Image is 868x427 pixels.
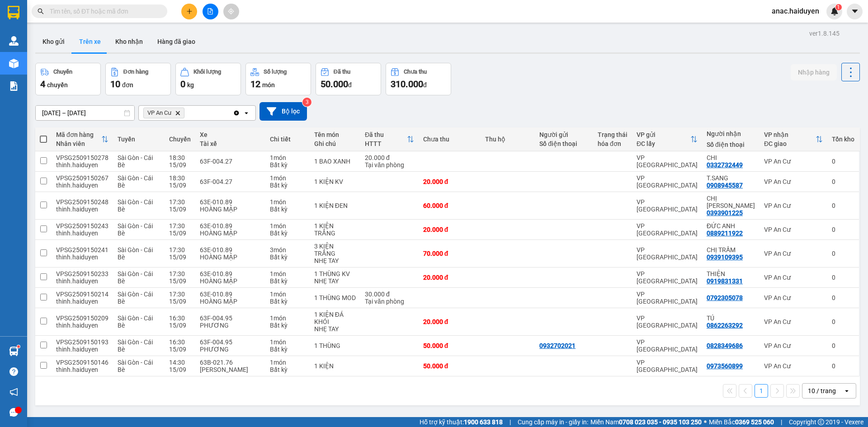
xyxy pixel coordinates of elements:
[707,270,755,277] div: THIỆN
[200,178,261,185] div: 63F-004.27
[809,28,840,38] div: ver 1.8.145
[832,342,854,349] div: 0
[56,359,108,366] div: VPSG2509150146
[637,270,698,285] div: VP [GEOGRAPHIC_DATA]
[830,7,839,15] img: icon-new-feature
[423,178,476,185] div: 20.000 đ
[423,226,476,233] div: 20.000 đ
[56,277,108,285] div: thinh.haiduyen
[314,270,356,277] div: 1 THÙNG KV
[707,246,755,253] div: CHỊ TRẦM
[200,230,261,237] div: HOÀNG MẬP
[270,154,305,161] div: 1 món
[365,161,414,169] div: Tại văn phòng
[832,274,854,281] div: 0
[707,230,743,237] div: 0889211922
[200,131,261,138] div: Xe
[423,342,476,349] div: 50.000 đ
[118,314,153,329] span: Sài Gòn - Cái Bè
[707,314,755,322] div: TÚ
[56,230,108,237] div: thinh.haiduyen
[169,246,191,253] div: 17:30
[365,291,414,298] div: 30.000 đ
[755,384,768,398] button: 1
[143,108,184,118] span: VP An Cư, close by backspace
[118,338,153,353] span: Sài Gòn - Cái Bè
[169,154,191,161] div: 18:30
[314,342,356,349] div: 1 THÙNG
[186,8,193,14] span: plus
[245,63,311,95] button: Số lượng12món
[832,136,854,143] div: Tồn kho
[223,4,239,19] button: aim
[200,206,261,213] div: HOÀNG MẬP
[314,140,356,147] div: Ghi chú
[837,4,840,10] span: 1
[423,362,476,370] div: 50.000 đ
[200,198,261,206] div: 63E-010.89
[200,291,261,298] div: 63E-010.89
[35,63,101,95] button: Chuyến4chuyến
[539,131,589,138] div: Người gửi
[200,158,261,165] div: 63F-004.27
[764,226,823,233] div: VP An Cư
[832,178,854,185] div: 0
[169,253,191,261] div: 15/09
[233,109,240,117] svg: Clear all
[590,417,702,427] span: Miền Nam
[181,4,197,19] button: plus
[169,161,191,169] div: 15/09
[314,311,356,325] div: 1 KIỆN ĐÁ KHÓI
[200,359,261,366] div: 63B-021.76
[832,362,854,370] div: 0
[243,109,250,117] svg: open
[169,314,191,322] div: 16:30
[187,81,194,89] span: kg
[56,206,108,213] div: thinh.haiduyen
[707,182,743,189] div: 0908945587
[169,198,191,206] div: 17:30
[175,110,180,116] svg: Delete
[56,338,108,346] div: VPSG2509150193
[264,69,287,75] div: Số lượng
[832,318,854,325] div: 0
[56,366,108,373] div: thinh.haiduyen
[200,270,261,277] div: 63E-010.89
[314,257,356,264] div: NHẸ TAY
[509,417,511,427] span: |
[56,291,108,298] div: VPSG2509150214
[250,79,260,89] span: 12
[598,140,627,147] div: hóa đơn
[348,81,352,89] span: đ
[598,131,627,138] div: Trạng thái
[704,420,707,424] span: ⚪️
[386,63,451,95] button: Chưa thu310.000đ
[169,298,191,305] div: 15/09
[391,79,423,89] span: 310.000
[270,222,305,230] div: 1 món
[56,198,108,206] div: VPSG2509150248
[851,7,859,15] span: caret-down
[485,136,530,143] div: Thu hộ
[169,136,191,143] div: Chuyến
[200,253,261,261] div: HOÀNG MẬP
[9,347,19,356] img: warehouse-icon
[321,79,348,89] span: 50.000
[707,174,755,182] div: T.SANG
[637,131,690,138] div: VP gửi
[314,158,356,165] div: 1 BAO XANH
[832,294,854,301] div: 0
[764,318,823,325] div: VP An Cư
[270,277,305,285] div: Bất kỳ
[314,362,356,370] div: 1 KIỆN
[259,102,307,121] button: Bộ lọc
[123,69,148,75] div: Đơn hàng
[423,274,476,281] div: 20.000 đ
[764,5,826,17] span: anac.haiduyen
[186,108,187,117] input: Selected VP An Cư.
[118,270,153,285] span: Sài Gòn - Cái Bè
[150,31,203,52] button: Hàng đã giao
[707,209,743,216] div: 0393901225
[270,366,305,373] div: Bất kỳ
[56,222,108,230] div: VPSG2509150243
